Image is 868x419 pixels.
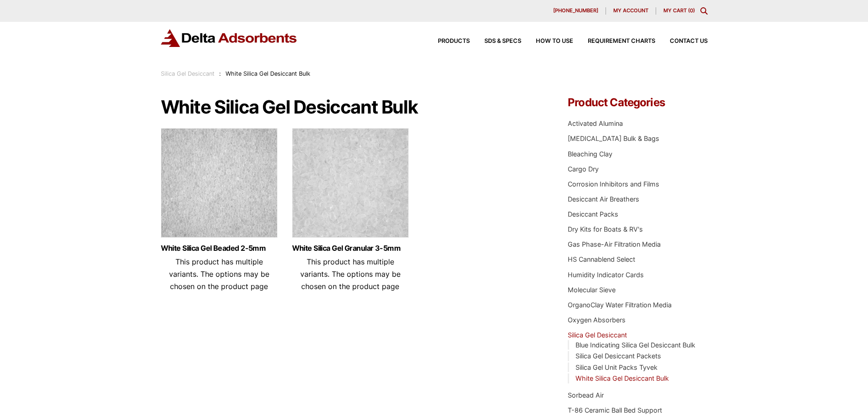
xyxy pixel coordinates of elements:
[484,38,521,44] span: SDS & SPECS
[536,38,573,44] span: How to Use
[613,8,648,13] span: My account
[161,128,277,242] img: White Beaded Silica Gel
[573,38,655,44] a: Requirement Charts
[226,70,310,77] span: White Silica Gel Desiccant Bulk
[161,97,541,117] h1: White Silica Gel Desiccant Bulk
[438,38,470,44] span: Products
[568,271,644,279] a: Humidity Indicator Cards
[568,240,661,248] a: Gas Phase-Air Filtration Media
[546,7,606,15] a: [PHONE_NUMBER]
[568,316,626,324] a: Oxygen Absorbers
[690,7,693,14] span: 0
[423,38,470,44] a: Products
[169,257,269,291] span: This product has multiple variants. The options may be chosen on the product page
[588,38,655,44] span: Requirement Charts
[700,7,708,15] div: Toggle Modal Content
[521,38,573,44] a: How to Use
[292,244,409,252] a: White Silica Gel Granular 3-5mm
[568,119,623,127] a: Activated Alumina
[568,406,662,414] a: T-86 Ceramic Ball Bed Support
[161,244,277,252] a: White Silica Gel Beaded 2-5mm
[568,301,672,309] a: OrganoClay Water Filtration Media
[568,331,627,339] a: Silica Gel Desiccant
[575,363,657,371] a: Silica Gel Unit Packs Tyvek
[568,97,707,108] h4: Product Categories
[568,391,604,399] a: Sorbead Air
[161,70,215,77] a: Silica Gel Desiccant
[568,195,639,203] a: Desiccant Air Breathers
[606,7,656,15] a: My account
[568,225,643,233] a: Dry Kits for Boats & RV's
[568,180,659,188] a: Corrosion Inhibitors and Films
[575,352,661,360] a: Silica Gel Desiccant Packets
[553,8,598,13] span: [PHONE_NUMBER]
[470,38,521,44] a: SDS & SPECS
[568,255,635,263] a: HS Cannablend Select
[568,210,618,218] a: Desiccant Packs
[568,134,659,142] a: [MEDICAL_DATA] Bulk & Bags
[568,150,612,158] a: Bleaching Clay
[575,341,695,349] a: Blue Indicating Silica Gel Desiccant Bulk
[655,38,708,44] a: Contact Us
[300,257,401,291] span: This product has multiple variants. The options may be chosen on the product page
[219,70,221,77] span: :
[575,374,669,382] a: White Silica Gel Desiccant Bulk
[161,29,298,47] img: Delta Adsorbents
[568,286,616,294] a: Molecular Sieve
[670,38,708,44] span: Contact Us
[663,7,695,14] a: My Cart (0)
[568,165,599,173] a: Cargo Dry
